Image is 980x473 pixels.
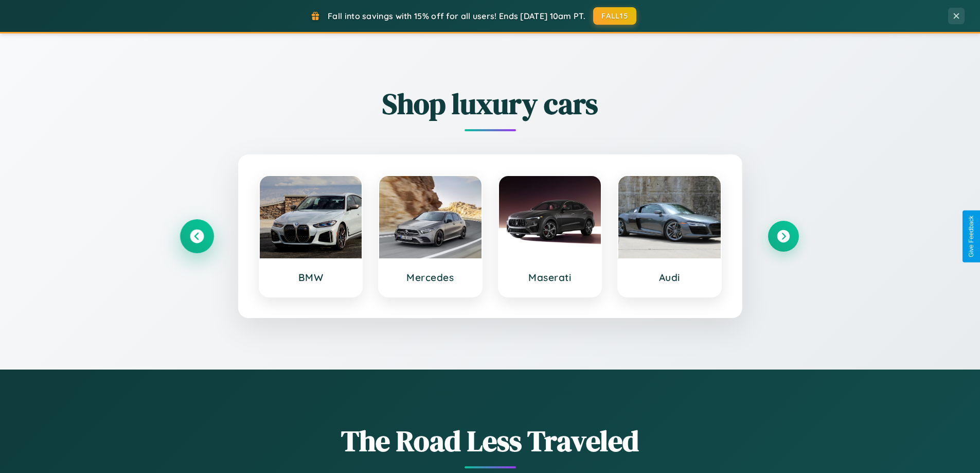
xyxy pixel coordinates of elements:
h2: Shop luxury cars [182,84,799,124]
span: Fall into savings with 15% off for all users! Ends [DATE] 10am PT. [328,11,585,21]
div: Give Feedback [968,216,975,257]
h3: Mercedes [389,271,471,284]
h3: Audi [629,271,710,284]
h3: Maserati [509,271,591,284]
h1: The Road Less Traveled [182,421,799,461]
iframe: Intercom live chat [10,438,35,463]
h3: BMW [270,271,352,284]
button: FALL15 [593,7,636,25]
